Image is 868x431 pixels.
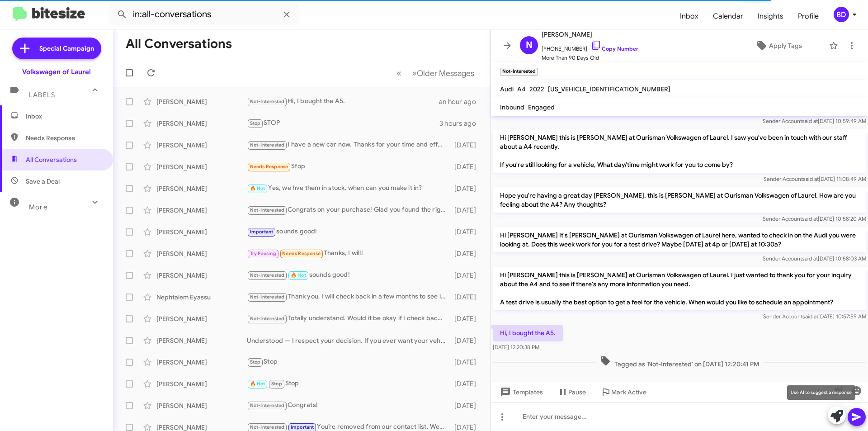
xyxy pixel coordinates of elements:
[763,215,866,222] span: Sender Account [DATE] 10:58:20 AM
[291,272,306,278] span: 🔥 Hot
[22,67,91,76] div: Volkswagen of Laurel
[247,161,450,172] div: Sfop
[769,38,802,54] span: Apply Tags
[156,293,247,302] div: Nephtalem Eyassu
[450,249,483,258] div: [DATE]
[250,316,285,322] span: Not-Interested
[250,207,285,213] span: Not-Interested
[247,96,439,107] div: Hi, I bought the A5.
[750,3,791,29] a: Insights
[250,99,285,104] span: Not-Interested
[271,381,282,387] span: Stop
[450,358,483,367] div: [DATE]
[412,67,417,79] span: »
[247,118,439,128] div: STOP
[247,248,450,259] div: Thanks, I will!
[542,53,638,62] span: More Than 90 Days Old
[826,7,858,22] button: BD
[450,293,483,302] div: [DATE]
[439,97,483,106] div: an hour ago
[247,357,450,367] div: Stop
[450,206,483,215] div: [DATE]
[493,129,866,173] p: Hi [PERSON_NAME] this is [PERSON_NAME] at Ourisman Volkswagen of Laurel. I saw you've been in tou...
[591,45,638,52] a: Copy Number
[247,183,450,194] div: Yes, we hve them in stock, when can you make it in?
[450,271,483,280] div: [DATE]
[500,68,538,76] small: Not-Interested
[156,314,247,323] div: [PERSON_NAME]
[500,103,524,111] span: Inbound
[247,379,450,389] div: Stop
[439,119,483,128] div: 3 hours ago
[673,3,706,29] span: Inbox
[247,400,450,411] div: Congrats!
[802,313,818,320] span: said at
[493,187,866,213] p: Hope you're having a great day [PERSON_NAME]. this is [PERSON_NAME] at Ourisman Volkswagen of Lau...
[156,184,247,193] div: [PERSON_NAME]
[156,119,247,128] div: [PERSON_NAME]
[247,336,450,345] div: Understood — I respect your decision. If you ever want your vehicle evaluated for purchase, reply...
[450,162,483,171] div: [DATE]
[156,358,247,367] div: [PERSON_NAME]
[250,229,274,235] span: Important
[247,270,450,280] div: sounds good!
[802,255,818,262] span: said at
[26,177,60,186] span: Save a Deal
[396,67,401,79] span: «
[406,64,480,82] button: Next
[834,7,849,22] div: BD
[26,112,103,121] span: Inbox
[493,325,563,341] p: Hi, I bought the A5.
[526,38,533,52] span: N
[156,206,247,215] div: [PERSON_NAME]
[548,85,670,93] span: [US_VEHICLE_IDENTIFICATION_NUMBER]
[517,85,526,93] span: A4
[493,344,539,350] span: [DATE] 12:20:38 PM
[450,141,483,150] div: [DATE]
[26,155,77,164] span: All Conversations
[529,85,544,93] span: 2022
[450,184,483,193] div: [DATE]
[417,68,474,78] span: Older Messages
[39,44,94,53] span: Special Campaign
[250,185,265,191] span: 🔥 Hot
[450,227,483,237] div: [DATE]
[250,294,285,300] span: Not-Interested
[250,381,265,387] span: 🔥 Hot
[763,313,866,320] span: Sender Account [DATE] 10:57:59 AM
[247,205,450,215] div: Congrats on your purchase! Glad you found the right vehicle. If you need future service, accessor...
[791,3,826,29] a: Profile
[802,118,818,124] span: said at
[392,64,480,82] nav: Page navigation example
[542,29,638,40] span: [PERSON_NAME]
[156,401,247,410] div: [PERSON_NAME]
[247,313,450,324] div: Totally understand. Would it be okay if I check back in a few weeks or after your furlough ends? ...
[763,118,866,124] span: Sender Account [DATE] 10:59:49 AM
[247,227,450,237] div: sounds good!
[247,140,450,150] div: I have a new car now. Thanks for your time and efforts
[250,403,285,408] span: Not-Interested
[596,355,763,369] span: Tagged as 'Not-Interested' on [DATE] 12:20:41 PM
[247,292,450,302] div: Thank you. I will check back in a few months to see if anything has changed. If you'd prefer a di...
[126,37,232,51] h1: All Conversations
[706,3,750,29] a: Calendar
[250,142,285,148] span: Not-Interested
[611,384,646,400] span: Mark Active
[491,384,550,400] button: Templates
[250,164,288,170] span: Needs Response
[156,249,247,258] div: [PERSON_NAME]
[764,175,866,182] span: Sender Account [DATE] 11:08:49 AM
[250,424,285,430] span: Not-Interested
[732,38,825,54] button: Apply Tags
[542,40,638,53] span: [PHONE_NUMBER]
[803,175,819,182] span: said at
[450,379,483,388] div: [DATE]
[156,162,247,171] div: [PERSON_NAME]
[763,255,866,262] span: Sender Account [DATE] 10:58:03 AM
[450,336,483,345] div: [DATE]
[156,271,247,280] div: [PERSON_NAME]
[250,120,261,126] span: Stop
[156,336,247,345] div: [PERSON_NAME]
[391,64,407,82] button: Previous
